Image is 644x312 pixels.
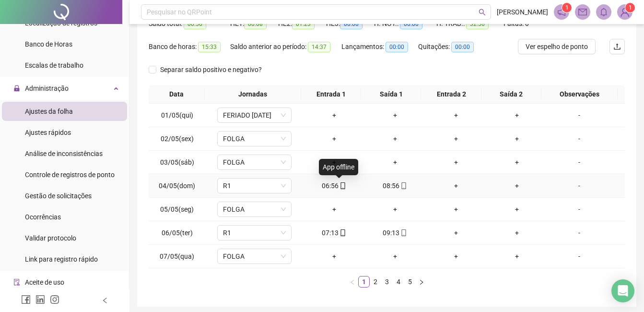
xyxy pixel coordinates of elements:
[319,159,358,175] div: App offline
[551,228,608,238] div: -
[339,182,346,189] span: mobile
[518,39,596,54] button: Ver espelho de ponto
[490,228,543,238] div: +
[205,85,302,104] th: Jornadas
[25,129,71,136] span: Ajustes rápidos
[307,204,361,215] div: +
[578,8,587,16] span: mail
[307,228,361,238] div: 07:13
[25,213,61,221] span: Ocorrências
[307,251,361,262] div: +
[490,251,543,262] div: +
[25,108,73,115] span: Ajustes da folha
[361,85,421,104] th: Saída 1
[565,4,569,11] span: 1
[281,253,286,259] span: down
[281,159,286,165] span: down
[386,42,408,52] span: 00:00
[149,41,230,52] div: Banco de horas:
[451,42,474,52] span: 00:00
[160,158,194,166] span: 03/05(sáb)
[347,276,358,288] li: Página anterior
[368,251,422,262] div: +
[404,276,416,288] li: 5
[611,279,634,302] div: Open Intercom Messenger
[223,179,286,193] span: R1
[160,252,194,260] span: 07/05(qua)
[370,276,381,288] li: 2
[308,42,330,52] span: 14:37
[382,276,392,287] a: 3
[25,278,64,286] span: Aceite de uso
[25,192,92,200] span: Gestão de solicitações
[25,84,69,92] span: Administração
[545,89,614,99] span: Observações
[490,180,543,191] div: +
[223,249,286,264] span: FOLGA
[102,297,108,304] span: left
[25,150,103,157] span: Análise de inconsistências
[490,157,543,168] div: +
[419,279,424,285] span: right
[50,295,59,304] span: instagram
[405,276,415,287] a: 5
[629,4,632,11] span: 1
[149,85,205,104] th: Data
[618,5,632,19] img: 58833
[230,41,341,52] div: Saldo anterior ao período:
[399,182,407,189] span: mobile
[339,229,346,236] span: mobile
[416,276,427,288] li: Próxima página
[429,228,482,238] div: +
[161,135,194,143] span: 02/05(sex)
[13,85,20,92] span: lock
[307,180,361,191] div: 06:56
[370,276,381,287] a: 2
[160,205,194,213] span: 05/05(seg)
[25,234,76,242] span: Validar protocolo
[307,157,361,168] div: +
[393,276,404,287] a: 4
[13,279,20,286] span: audit
[281,230,286,236] span: down
[25,40,72,48] span: Banco de Horas
[599,8,608,16] span: bell
[481,85,541,104] th: Saída 2
[223,155,286,169] span: FOLGA
[490,204,543,215] div: +
[551,204,608,215] div: -
[490,110,543,120] div: +
[551,180,608,191] div: -
[156,64,266,75] span: Separar saldo positivo e negativo?
[490,133,543,144] div: +
[393,276,404,288] li: 4
[21,295,31,304] span: facebook
[281,206,286,212] span: down
[562,3,572,12] sup: 1
[551,251,608,262] div: -
[526,41,588,52] span: Ver espelho de ponto
[25,61,83,69] span: Escalas de trabalho
[625,3,635,12] sup: Atualize o seu contato no menu Meus Dados
[429,110,482,120] div: +
[25,171,115,179] span: Controle de registros de ponto
[429,180,482,191] div: +
[368,228,422,238] div: 09:13
[368,157,422,168] div: +
[347,276,358,288] button: left
[161,111,193,119] span: 01/05(qui)
[281,183,286,189] span: down
[223,226,286,240] span: R1
[479,9,486,16] span: search
[421,85,481,104] th: Entrada 2
[429,157,482,168] div: +
[307,110,361,120] div: +
[399,229,407,236] span: mobile
[159,182,195,190] span: 04/05(dom)
[368,133,422,144] div: +
[551,110,608,120] div: -
[429,204,482,215] div: +
[281,136,286,142] span: down
[381,276,393,288] li: 3
[162,229,193,237] span: 06/05(ter)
